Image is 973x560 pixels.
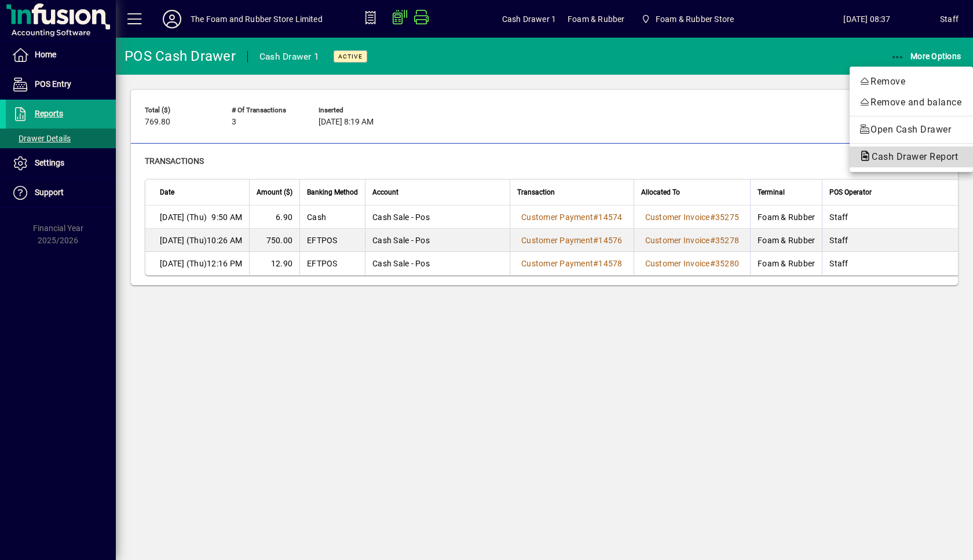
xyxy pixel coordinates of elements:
button: Remove [850,71,973,92]
span: Cash Drawer Report [859,151,964,162]
button: Open Cash Drawer [850,119,973,140]
span: Remove [859,75,964,89]
span: Open Cash Drawer [859,123,964,137]
button: Remove and balance [850,92,973,113]
span: Remove and balance [859,96,964,109]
